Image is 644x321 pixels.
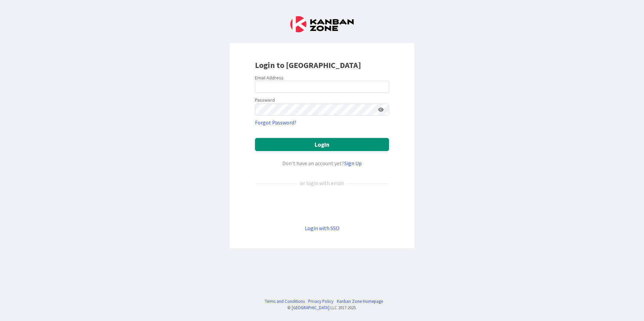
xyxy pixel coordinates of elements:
a: Privacy Policy [308,298,333,305]
a: Terms and Conditions [265,298,305,305]
label: Password [255,97,275,104]
div: © LLC 2017- 2025 . [261,305,383,311]
a: [GEOGRAPHIC_DATA] [292,305,329,310]
a: Login with SSO [305,225,340,231]
a: Forgot Password? [255,118,296,127]
img: Kanban Zone [290,16,354,32]
div: or login with email [298,179,346,187]
div: Don’t have an account yet? [255,159,389,167]
a: Sign Up [344,160,362,167]
iframe: Sign in with Google Button [252,198,392,213]
label: Email Address [255,75,284,81]
a: Kanban Zone Homepage [337,298,383,305]
b: Login to [GEOGRAPHIC_DATA] [255,60,361,70]
button: Login [255,138,389,151]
